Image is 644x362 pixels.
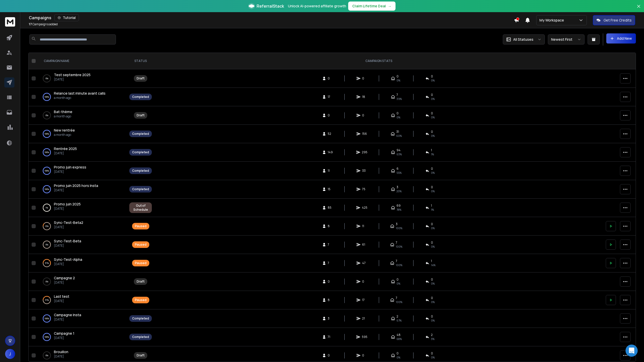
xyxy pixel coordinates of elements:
a: Campagne 2 [54,275,75,281]
p: [DATE] [54,188,98,192]
p: [DATE] [54,151,77,155]
p: [DATE] [54,336,74,340]
span: 0 [431,278,433,282]
p: [DATE] [54,317,81,322]
span: 7 [328,261,333,265]
span: 33 [362,169,367,173]
span: 11 [328,169,333,173]
span: 2 [431,333,433,337]
p: 57 % [45,261,49,266]
a: Brouillon [54,349,68,354]
p: 0 % [46,279,48,284]
span: 100 % [396,300,402,304]
p: [DATE] [54,299,69,303]
td: 100%Promo juin 2025 hors Insta[DATE] [38,180,126,199]
span: 100 % [396,245,402,249]
span: 1 % [431,152,434,156]
span: ReferralStack [257,3,284,9]
span: 0 [328,76,333,80]
td: 0%Test septembre 2025[DATE] [38,69,126,88]
p: 100 % [45,131,49,136]
a: Promo juin 2025 [54,202,81,207]
td: 100%New rentréea month ago [38,125,126,143]
span: 0 [328,280,333,284]
span: 0 [362,76,367,80]
a: New rentrée [54,128,75,133]
span: 71 [328,335,333,339]
a: Sync-Test-Beta2 [54,220,83,225]
span: 0 [431,185,433,189]
span: 0% [431,282,435,286]
a: Bat-thème [54,109,72,114]
p: 0 % [46,76,48,81]
span: 7 [397,93,398,97]
span: 0 % [431,300,435,304]
div: Draft [137,113,144,117]
span: 0 [362,353,367,357]
span: 0 [431,222,433,226]
p: 100 % [45,334,49,339]
div: Completed [132,316,149,321]
span: 100 % [396,263,402,267]
span: 0 [397,74,399,78]
div: Paused [135,243,147,247]
span: 17 [362,298,367,302]
span: 0 [328,353,333,357]
div: Out of Schedule [132,204,149,212]
p: [DATE] [54,354,68,358]
button: Add New [606,33,636,44]
a: Sync-Test-Beta [54,239,81,244]
span: 52 [328,132,333,136]
p: [DATE] [54,77,91,81]
span: 11 [362,224,367,228]
span: 14 % [431,263,435,267]
span: Promo juin 2025 hors Insta [54,183,98,188]
span: 0 [431,314,433,318]
span: 7 [396,241,397,245]
a: Test septembre 2025 [54,72,91,77]
button: J [5,349,15,359]
a: Campagne Insta [54,312,81,317]
span: 94 [397,148,401,152]
p: 1 % [46,205,48,210]
span: 3 % [431,337,434,341]
span: 31 [396,130,399,134]
span: 67 % [397,318,402,323]
span: 0 % [431,97,435,101]
span: 0 [431,351,433,355]
span: 48 [397,333,401,337]
span: 3 [397,185,398,189]
span: 0 [397,111,399,115]
span: 0 [431,167,433,171]
p: 100 % [45,94,49,99]
td: 100%Promo juin express[DATE] [38,162,126,180]
span: 78 % [397,208,401,212]
span: 55 % [397,171,402,175]
td: 100%Campagne Insta[DATE] [38,309,126,328]
span: 3 [328,316,333,321]
td: 0%Bat-thèmea month ago [38,106,126,125]
span: Bat-thème [54,109,72,114]
span: Promo juin express [54,165,86,169]
span: 0% [397,355,400,359]
span: 595 [362,335,367,339]
div: Paused [135,261,147,265]
td: 0%Sync-Test-Beta[DATE] [38,236,126,254]
span: 0 [397,278,399,282]
p: 100 % [45,187,49,192]
span: 0 [431,111,433,115]
p: [DATE] [54,262,82,266]
span: 0 [397,351,399,355]
span: 6 [397,167,399,171]
span: 85 [328,206,333,210]
span: 0 % [431,134,435,138]
span: 15 [328,187,333,191]
span: 0% [397,282,400,286]
div: Draft [137,353,144,357]
span: 0% [397,115,400,119]
span: 0 [431,130,433,134]
span: 8 [328,298,333,302]
p: Campaigns added [29,22,58,26]
p: 100 % [45,150,49,155]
